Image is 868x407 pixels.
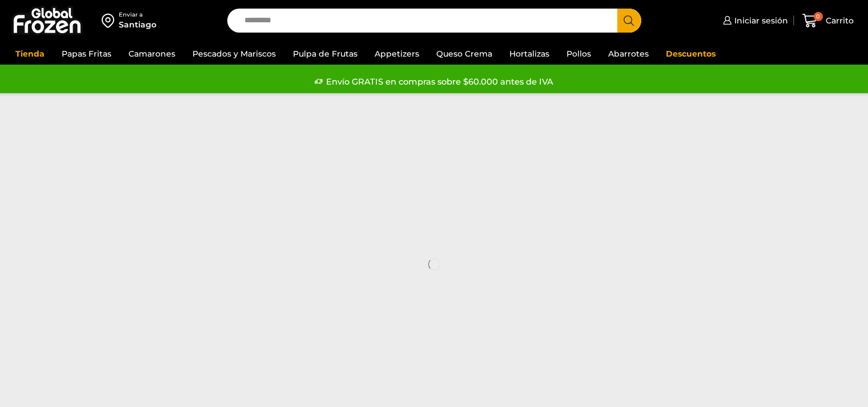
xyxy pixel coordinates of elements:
[617,9,641,33] button: Search button
[720,9,788,32] a: Iniciar sesión
[119,11,156,19] div: Enviar a
[732,15,788,26] span: Iniciar sesión
[799,7,857,34] a: 0 Carrito
[56,43,117,65] a: Papas Fritas
[504,43,555,65] a: Hortalizas
[602,43,654,65] a: Abarrotes
[119,19,156,30] div: Santiago
[287,43,363,65] a: Pulpa de Frutas
[814,12,823,21] span: 0
[369,43,425,65] a: Appetizers
[660,43,721,65] a: Descuentos
[187,43,282,65] a: Pescados y Mariscos
[123,43,181,65] a: Camarones
[561,43,597,65] a: Pollos
[10,43,50,65] a: Tienda
[431,43,498,65] a: Queso Crema
[102,11,119,30] img: address-field-icon.svg
[823,15,854,26] span: Carrito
